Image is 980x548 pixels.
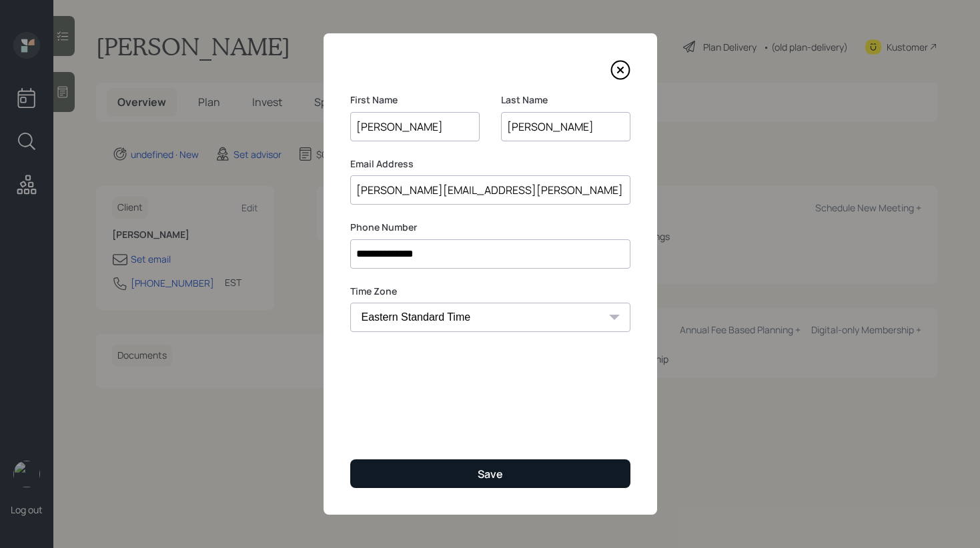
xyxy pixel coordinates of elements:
label: Email Address [350,157,630,171]
label: Time Zone [350,285,630,298]
button: Save [350,459,630,488]
label: First Name [350,93,480,107]
label: Phone Number [350,221,630,234]
label: Last Name [501,93,630,107]
div: Save [478,467,503,481]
